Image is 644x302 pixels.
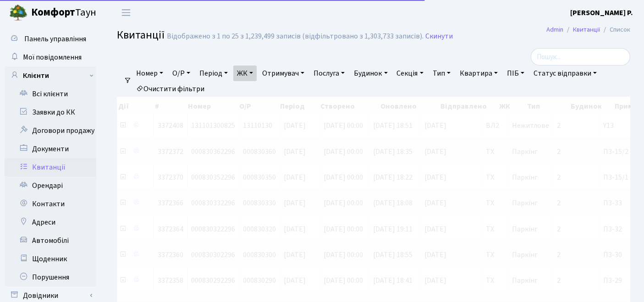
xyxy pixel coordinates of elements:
a: О/Р [169,66,194,81]
a: Admin [546,25,563,34]
li: Список [600,25,630,35]
a: Будинок [350,66,391,81]
a: Порушення [5,268,96,286]
span: Квитанції [117,27,165,43]
button: Переключити навігацію [115,5,138,20]
a: Заявки до КК [5,103,96,121]
a: Панель управління [5,30,96,48]
a: Мої повідомлення [5,48,96,66]
a: Статус відправки [530,66,600,81]
b: [PERSON_NAME] Р. [570,8,633,18]
a: Очистити фільтри [132,81,208,97]
a: ЖК [233,66,257,81]
a: Документи [5,140,96,158]
a: Всі клієнти [5,85,96,103]
a: Номер [132,66,167,81]
a: [PERSON_NAME] Р. [570,7,633,18]
a: Тип [429,66,454,81]
b: Комфорт [31,5,75,20]
a: Договори продажу [5,121,96,140]
a: Скинути [425,32,453,41]
a: Клієнти [5,66,96,85]
a: Контакти [5,195,96,213]
a: Щоденник [5,250,96,268]
a: Секція [393,66,427,81]
nav: breadcrumb [533,20,644,39]
a: ПІБ [503,66,528,81]
a: Адреси [5,213,96,231]
img: logo.png [9,4,28,22]
a: Послуга [310,66,348,81]
span: Таун [31,5,96,21]
a: Отримувач [259,66,308,81]
a: Квартира [456,66,501,81]
span: Панель управління [24,34,86,44]
span: Мої повідомлення [23,52,82,62]
div: Відображено з 1 по 25 з 1,239,499 записів (відфільтровано з 1,303,733 записів). [167,32,424,41]
a: Орендарі [5,176,96,195]
a: Квитанції [5,158,96,176]
input: Пошук... [531,48,630,66]
a: Автомобілі [5,231,96,250]
a: Квитанції [573,25,600,34]
a: Період [196,66,231,81]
